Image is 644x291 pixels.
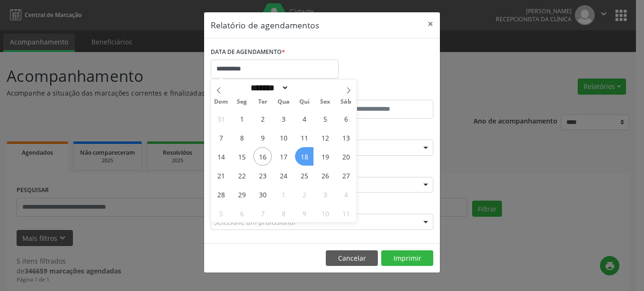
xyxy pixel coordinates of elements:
span: Setembro 21, 2025 [212,166,230,185]
button: Cancelar [326,250,378,266]
input: Year [289,83,320,93]
span: Outubro 2, 2025 [295,185,313,203]
span: Setembro 27, 2025 [337,166,355,185]
span: Qua [273,99,294,105]
span: Setembro 2, 2025 [253,109,272,128]
span: Setembro 9, 2025 [253,128,272,147]
span: Setembro 13, 2025 [337,128,355,147]
span: Setembro 15, 2025 [233,147,251,166]
span: Setembro 28, 2025 [212,185,230,203]
button: Close [421,12,440,35]
span: Setembro 5, 2025 [316,109,334,128]
span: Setembro 10, 2025 [274,128,293,147]
span: Outubro 10, 2025 [316,204,334,222]
span: Outubro 9, 2025 [295,204,313,222]
span: Setembro 29, 2025 [233,185,251,203]
span: Dom [211,99,232,105]
span: Setembro 30, 2025 [253,185,272,203]
span: Outubro 4, 2025 [337,185,355,203]
span: Selecione um profissional [214,217,295,227]
span: Seg [232,99,252,105]
span: Qui [294,99,315,105]
span: Outubro 7, 2025 [253,204,272,222]
span: Setembro 1, 2025 [233,109,251,128]
span: Setembro 6, 2025 [337,109,355,128]
span: Setembro 18, 2025 [295,147,313,166]
span: Setembro 26, 2025 [316,166,334,185]
span: Sáb [336,99,357,105]
span: Outubro 8, 2025 [274,204,293,222]
span: Setembro 16, 2025 [253,147,272,166]
span: Setembro 14, 2025 [212,147,230,166]
button: Imprimir [381,250,433,266]
span: Setembro 12, 2025 [316,128,334,147]
span: Setembro 23, 2025 [253,166,272,185]
span: Setembro 4, 2025 [295,109,313,128]
span: Setembro 22, 2025 [233,166,251,185]
span: Setembro 20, 2025 [337,147,355,166]
span: Outubro 11, 2025 [337,204,355,222]
h5: Relatório de agendamentos [211,19,319,31]
span: Setembro 19, 2025 [316,147,334,166]
label: DATA DE AGENDAMENTO [211,45,285,60]
span: Agosto 31, 2025 [212,109,230,128]
span: Setembro 24, 2025 [274,166,293,185]
span: Setembro 8, 2025 [233,128,251,147]
span: Outubro 3, 2025 [316,185,334,203]
label: ATÉ [324,85,433,100]
span: Setembro 3, 2025 [274,109,293,128]
span: Setembro 25, 2025 [295,166,313,185]
select: Month [247,83,289,93]
span: Outubro 1, 2025 [274,185,293,203]
span: Outubro 5, 2025 [212,204,230,222]
span: Setembro 7, 2025 [212,128,230,147]
span: Ter [252,99,273,105]
span: Sex [315,99,336,105]
span: Setembro 11, 2025 [295,128,313,147]
span: Setembro 17, 2025 [274,147,293,166]
span: Outubro 6, 2025 [233,204,251,222]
